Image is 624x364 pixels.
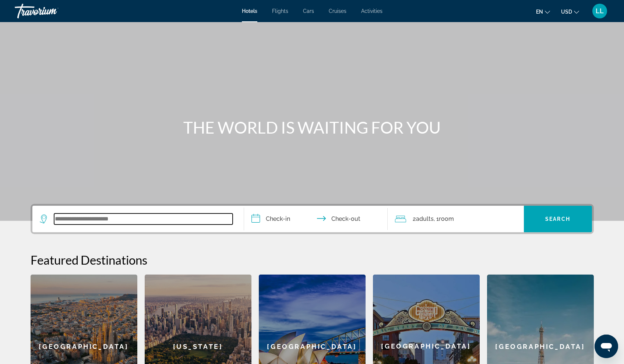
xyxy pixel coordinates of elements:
span: 2 [413,214,434,224]
button: Change currency [561,6,579,17]
button: Search [524,206,592,232]
span: en [536,9,543,15]
span: LL [596,7,604,15]
span: Adults [416,215,434,222]
button: Change language [536,6,550,17]
span: Room [439,215,454,222]
button: User Menu [590,3,609,19]
span: USD [561,9,572,15]
button: Travelers: 2 adults, 0 children [388,206,524,232]
h2: Featured Destinations [31,252,594,267]
div: Search widget [32,206,592,232]
a: Flights [272,8,288,14]
span: Search [545,216,570,222]
h1: THE WORLD IS WAITING FOR YOU [174,118,450,137]
button: Check in and out dates [244,206,388,232]
a: Hotels [242,8,257,14]
a: Cruises [329,8,346,14]
span: , 1 [434,214,454,224]
a: Activities [361,8,382,14]
iframe: Botón para iniciar la ventana de mensajería [595,335,618,358]
a: Cars [303,8,314,14]
a: Travorium [15,1,88,21]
